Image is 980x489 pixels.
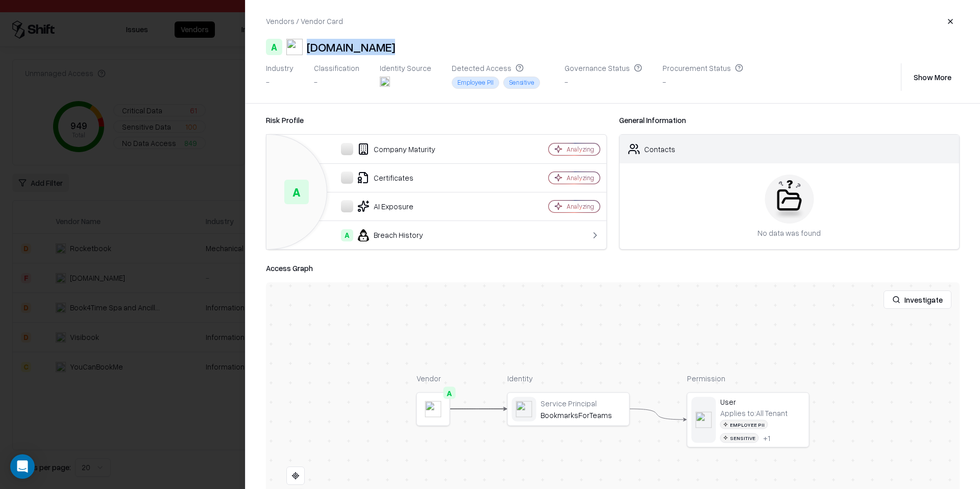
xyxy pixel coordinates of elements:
div: Sensitive [720,433,759,443]
div: Service Principal [541,399,625,408]
div: Classification [314,63,359,72]
div: Identity [507,373,630,384]
div: Applies to: All Tenant [720,408,788,418]
div: Access Graph [266,262,960,274]
div: User [720,397,805,406]
div: Risk Profile [266,114,607,126]
div: - [314,77,359,87]
div: Detected Access [452,63,544,72]
div: Sensitive [503,77,540,88]
div: Governance Status [565,63,642,72]
div: A [444,386,456,399]
div: Analyzing [567,202,594,211]
div: A [341,229,353,241]
button: Show More [905,68,960,86]
div: Certificates [275,172,507,184]
div: General Information [619,114,960,126]
div: Employee PII [720,420,768,429]
div: - [663,77,743,87]
div: Vendors / Vendor Card [266,16,343,27]
div: Vendor [416,373,450,384]
div: Procurement Status [663,63,743,72]
div: Company Maturity [275,143,507,155]
img: entra.microsoft.com [380,77,390,87]
div: Industry [266,63,293,72]
div: AI Exposure [275,200,507,212]
div: Analyzing [567,145,594,154]
button: Investigate [884,290,951,309]
div: + 1 [763,433,770,443]
div: A [266,39,282,55]
div: Employee PII [452,77,499,88]
div: Breach History [275,229,507,241]
img: bookmarksforteams.com [286,39,303,55]
div: A [284,180,309,204]
div: No data was found [757,228,821,238]
div: Permission [687,373,810,384]
div: - [565,77,642,87]
div: Contacts [644,144,675,155]
div: BookmarksForTeams [541,410,625,419]
div: Analyzing [567,174,594,182]
button: +1 [763,433,770,443]
div: - [266,77,293,87]
div: Identity Source [380,63,431,72]
div: [DOMAIN_NAME] [307,39,395,55]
